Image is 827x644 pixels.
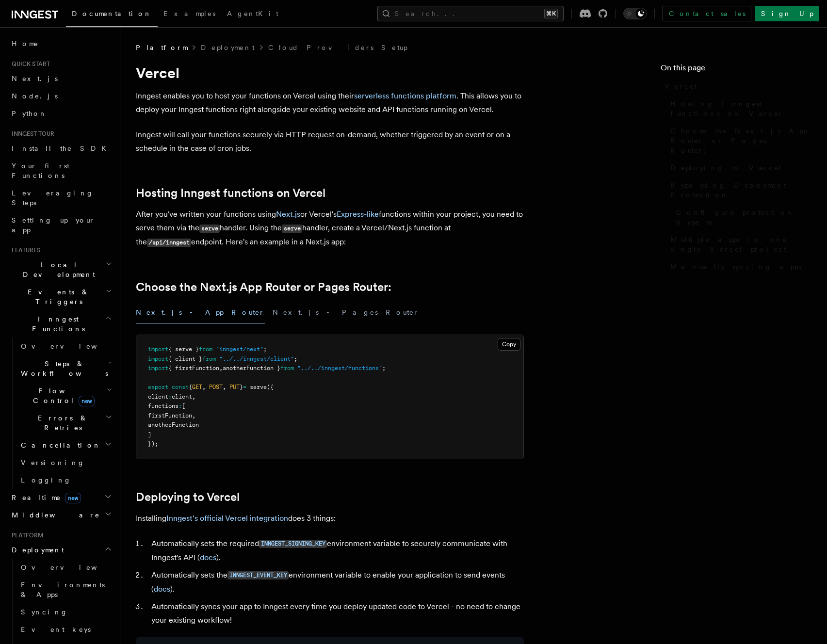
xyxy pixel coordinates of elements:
[223,365,280,371] span: anotherFunction }
[243,384,246,390] span: =
[168,355,202,362] span: { client }
[221,3,284,26] a: AgentKit
[72,10,152,17] span: Documentation
[192,393,195,400] span: ,
[12,189,94,207] span: Leveraging Steps
[219,355,294,362] span: "../../inngest/client"
[172,393,192,400] span: client
[8,338,114,489] div: Inngest Functions
[665,81,698,91] span: Vercel
[17,440,101,450] span: Cancellation
[250,384,267,390] span: serve
[8,287,106,306] span: Events & Triggers
[8,60,50,68] span: Quick start
[148,355,168,362] span: import
[8,283,114,310] button: Events & Triggers
[8,310,114,338] button: Inngest Functions
[21,342,121,350] span: Overview
[240,384,243,390] span: }
[282,225,302,233] code: serve
[21,476,71,484] span: Logging
[8,35,114,52] a: Home
[670,235,808,254] span: Multiple apps in one single Vercel project
[148,384,168,390] span: export
[267,384,274,390] span: ({
[676,208,808,227] span: Configure protection bypass
[148,600,524,627] li: Automatically syncs your app to Inngest every time you deploy updated code to Vercel - no need to...
[136,208,524,249] p: After you've written your functions using or Vercel's functions within your project, you need to ...
[136,302,265,323] button: Next.js - App Router
[755,6,819,21] a: Sign Up
[166,514,288,523] a: Inngest's official Vercel integration
[216,346,263,353] span: "inngest/next"
[666,231,808,258] a: Multiple apps in one single Vercel project
[199,346,212,353] span: from
[661,62,808,78] h4: On this page
[623,8,647,19] button: Toggle dark mode
[178,402,182,409] span: :
[182,402,185,409] span: [
[136,64,524,81] h1: Vercel
[498,338,520,351] button: Copy
[17,355,114,382] button: Steps & Workflows
[21,459,85,467] span: Versioning
[663,6,751,21] a: Contact sales
[136,128,524,155] p: Inngest will call your functions securely via HTTP request on-demand, whether triggered by an eve...
[66,3,158,27] a: Documentation
[223,384,226,390] span: ,
[136,512,524,525] p: Installing does 3 things:
[8,87,114,105] a: Node.js
[670,262,801,272] span: Manually syncing apps
[273,302,419,323] button: Next.js - Pages Router
[168,393,172,400] span: :
[168,365,219,371] span: { firstFunction
[17,454,114,471] a: Versioning
[21,608,68,616] span: Syncing
[148,537,524,564] li: Automatically sets the required environment variable to securely communicate with Inngest's API ( ).
[209,384,223,390] span: POST
[148,412,192,419] span: firstFunction
[8,140,114,157] a: Install the SDK
[666,122,808,159] a: Choose the Next.js App Router or Pages Router:
[17,471,114,489] a: Logging
[12,216,95,234] span: Setting up your app
[21,563,121,571] span: Overview
[17,359,108,378] span: Steps & Workflows
[8,157,114,184] a: Your first Functions
[163,10,215,17] span: Examples
[192,384,202,390] span: GET
[8,510,100,520] span: Middleware
[229,384,240,390] span: PUT
[12,110,47,117] span: Python
[8,506,114,524] button: Middleware
[8,314,105,334] span: Inngest Functions
[17,413,105,433] span: Errors & Retries
[192,412,195,419] span: ,
[148,402,178,409] span: functions
[136,89,524,116] p: Inngest enables you to host your functions on Vercel using their . This allows you to deploy your...
[670,126,808,155] span: Choose the Next.js App Router or Pages Router:
[666,95,808,122] a: Hosting Inngest functions on Vercel
[21,626,91,633] span: Event keys
[8,545,64,555] span: Deployment
[259,539,327,548] a: INNGEST_SIGNING_KEY
[8,70,114,87] a: Next.js
[670,180,808,200] span: Bypassing Deployment Protection
[148,365,168,371] span: import
[227,10,278,17] span: AgentKit
[672,204,808,231] a: Configure protection bypass
[12,39,39,48] span: Home
[544,9,558,18] kbd: ⌘K
[148,421,199,428] span: anotherFunction
[17,386,107,405] span: Flow Control
[148,393,168,400] span: client
[158,3,221,26] a: Examples
[8,211,114,239] a: Setting up your app
[661,78,808,95] a: Vercel
[154,584,170,594] a: docs
[17,409,114,436] button: Errors & Retries
[148,568,524,596] li: Automatically sets the environment variable to enable your application to send events ( ).
[201,43,255,52] a: Deployment
[17,382,114,409] button: Flow Controlnew
[666,177,808,204] a: Bypassing Deployment Protection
